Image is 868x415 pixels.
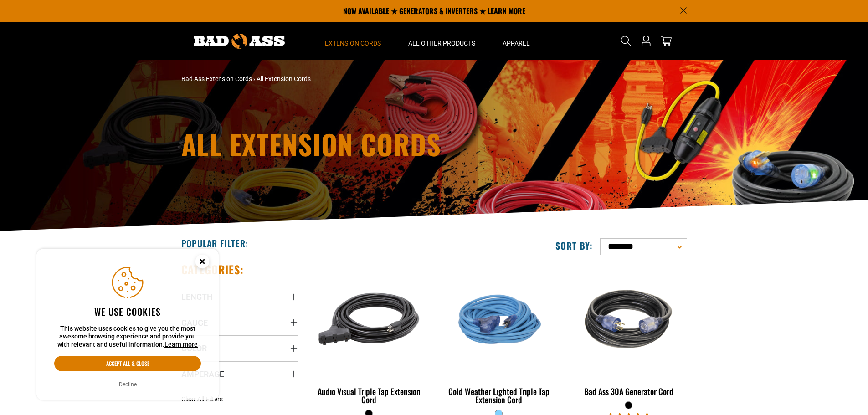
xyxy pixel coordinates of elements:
[164,341,198,348] a: Learn more
[116,380,139,389] button: Decline
[253,75,255,82] span: ›
[395,22,489,60] summary: All Other Products
[441,262,557,409] a: Light Blue Cold Weather Lighted Triple Tap Extension Cord
[181,284,298,309] summary: Length
[181,310,298,335] summary: Gauge
[311,387,427,404] div: Audio Visual Triple Tap Extension Cord
[325,39,381,47] span: Extension Cords
[571,267,686,372] img: black
[619,34,633,48] summary: Search
[181,75,252,82] a: Bad Ass Extension Cords
[54,325,201,349] p: This website uses cookies to give you the most awesome browsing experience and provide you with r...
[181,361,298,387] summary: Amperage
[570,262,687,401] a: black Bad Ass 30A Generator Cord
[181,335,298,361] summary: Color
[408,39,475,47] span: All Other Products
[312,267,426,372] img: black
[555,240,593,251] label: Sort by:
[181,130,514,158] h1: All Extension Cords
[181,74,514,84] nav: breadcrumbs
[503,39,530,47] span: Apparel
[54,356,201,371] button: Accept all & close
[36,249,219,401] aside: Cookie Consent
[489,22,544,60] summary: Apparel
[257,75,311,82] span: All Extension Cords
[311,22,395,60] summary: Extension Cords
[181,237,248,249] h2: Popular Filter:
[441,387,557,404] div: Cold Weather Lighted Triple Tap Extension Cord
[194,34,285,49] img: Bad Ass Extension Cords
[570,387,687,395] div: Bad Ass 30A Generator Cord
[311,262,427,409] a: black Audio Visual Triple Tap Extension Cord
[54,306,201,318] h2: We use cookies
[442,267,556,372] img: Light Blue
[181,395,223,403] span: Clear All Filters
